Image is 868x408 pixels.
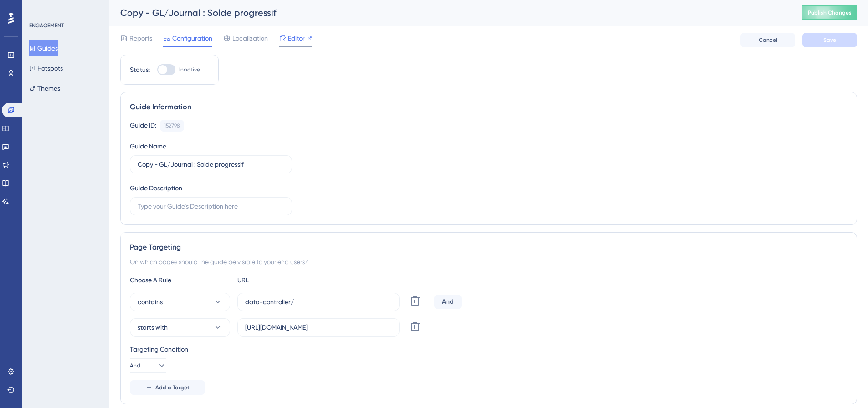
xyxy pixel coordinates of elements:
input: Type your Guide’s Description here [138,201,284,211]
span: starts with [138,322,168,333]
span: Publish Changes [808,9,852,16]
button: Themes [29,80,60,97]
span: Add a Target [155,384,190,391]
span: Inactive [179,66,200,73]
button: Guides [29,40,58,56]
div: ENGAGEMENT [29,22,64,29]
input: Type your Guide’s Name here [138,159,284,169]
span: Localization [232,33,268,44]
span: Cancel [759,36,777,44]
div: And [434,295,462,309]
button: starts with [130,318,230,337]
input: yourwebsite.com/path [245,297,392,307]
div: 152798 [164,122,180,129]
span: Configuration [172,33,212,44]
div: Copy - GL/Journal : Solde progressif [120,6,780,19]
div: Guide Description [130,183,182,194]
button: Hotspots [29,60,63,76]
div: Choose A Rule [130,275,230,286]
span: contains [138,296,163,307]
button: And [130,358,166,373]
div: Status: [130,64,150,75]
button: Save [802,33,857,47]
span: And [130,362,140,369]
button: Publish Changes [802,5,857,20]
div: Guide ID: [130,120,156,132]
div: Guide Name [130,141,166,152]
span: Save [823,36,836,44]
span: Editor [288,33,305,44]
div: URL [237,275,338,286]
span: Reports [129,33,152,44]
input: yourwebsite.com/path [245,322,392,332]
div: On which pages should the guide be visible to your end users? [130,256,847,267]
button: Add a Target [130,380,205,395]
div: Targeting Condition [130,344,847,355]
button: contains [130,293,230,311]
button: Cancel [740,33,795,47]
div: Page Targeting [130,242,847,253]
div: Guide Information [130,102,847,112]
